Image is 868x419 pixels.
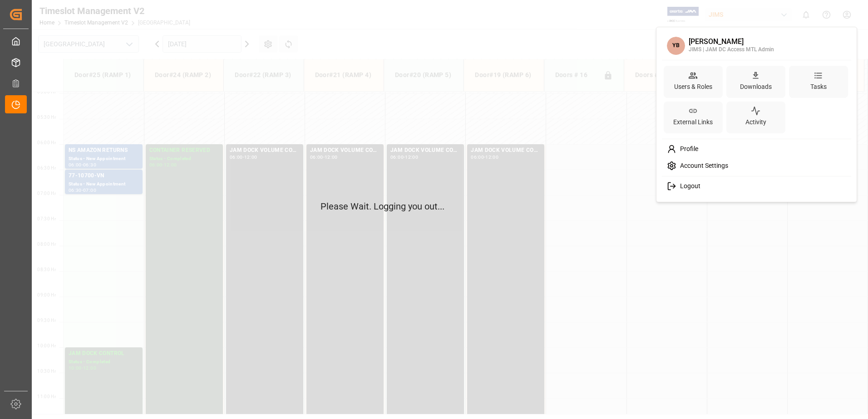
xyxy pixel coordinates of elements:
span: Account Settings [676,162,728,170]
span: Profile [676,145,698,153]
div: Activity [744,116,768,129]
div: External Links [671,116,715,129]
span: Logout [676,182,700,190]
div: [PERSON_NAME] [689,38,774,46]
span: YB [667,37,685,55]
div: Downloads [738,80,774,93]
div: JIMS | JAM DC Access MTL Admin [689,46,774,54]
p: Please Wait. Logging you out... [321,200,547,213]
div: Users & Roles [672,80,714,93]
div: Tasks [809,80,829,93]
